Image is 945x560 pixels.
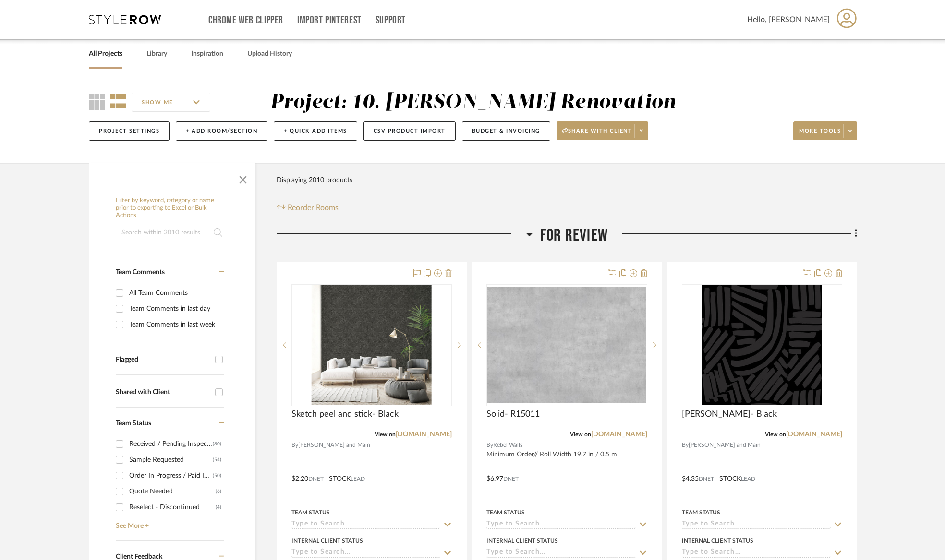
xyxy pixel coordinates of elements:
div: Flagged [116,356,210,364]
div: Received / Pending Inspection [129,436,213,452]
div: Team Status [291,508,330,517]
span: Team Status [116,420,151,427]
button: + Quick Add Items [274,121,357,141]
a: [DOMAIN_NAME] [591,431,647,438]
button: Reorder Rooms [277,202,339,213]
a: Support [376,16,406,24]
button: Close [233,168,253,187]
button: More tools [793,121,857,140]
div: Reselect - Discontinued [129,500,216,515]
div: (6) [216,484,221,499]
span: More tools [799,128,841,142]
span: By [291,441,298,450]
span: By [682,441,689,450]
div: Team Comments in last day [129,301,221,316]
div: (80) [213,436,221,452]
span: Client Feedback [116,553,162,560]
img: Solid- R15011 [487,287,646,403]
img: Sketch peel and stick- Black [312,285,432,405]
span: Reorder Rooms [288,202,339,213]
div: (4) [216,500,221,515]
div: Order In Progress / Paid In Full w/ Freight, No Balance due [129,468,213,483]
input: Type to Search… [486,548,635,558]
span: Solid- R15011 [486,409,540,420]
span: [PERSON_NAME]- Black [682,409,777,420]
a: Library [146,47,167,60]
span: [PERSON_NAME] and Main [689,441,761,450]
span: View on [375,432,396,437]
input: Search within 2010 results [116,223,228,242]
span: Team Comments [116,269,165,276]
div: Team Status [486,508,525,517]
div: Sample Requested [129,452,213,467]
div: Displaying 2010 products [277,171,352,190]
span: For Review [540,225,608,246]
span: Rebel Walls [493,441,522,450]
button: CSV Product Import [363,121,456,141]
div: (50) [213,468,221,483]
button: Project Settings [89,121,170,141]
div: Shared with Client [116,388,210,397]
a: See More + [113,515,224,530]
div: All Team Comments [129,285,221,301]
a: Upload History [247,47,292,60]
a: [DOMAIN_NAME] [396,431,452,438]
span: [PERSON_NAME] and Main [298,441,370,450]
input: Type to Search… [291,520,440,529]
span: Hello, [PERSON_NAME] [747,14,830,25]
input: Type to Search… [486,520,635,529]
button: + Add Room/Section [176,121,267,141]
input: Type to Search… [682,548,831,558]
a: Chrome Web Clipper [208,16,283,24]
span: View on [765,432,786,437]
a: Import Pinterest [297,16,362,24]
div: Internal Client Status [682,537,753,545]
button: Share with client [557,121,649,140]
div: Internal Client Status [291,537,363,545]
span: Share with client [562,128,632,142]
div: Team Status [682,508,720,517]
img: Yuki Abastract- Black [702,285,822,405]
span: View on [570,432,591,437]
input: Type to Search… [291,548,440,558]
div: 0 [292,285,451,406]
div: Quote Needed [129,484,216,499]
div: Team Comments in last week [129,317,221,332]
button: Budget & Invoicing [462,121,550,141]
span: By [486,441,493,450]
h6: Filter by keyword, category or name prior to exporting to Excel or Bulk Actions [116,197,228,220]
div: (54) [213,452,221,467]
div: Internal Client Status [486,537,558,545]
a: All Projects [89,47,122,60]
span: Sketch peel and stick- Black [291,409,399,420]
a: [DOMAIN_NAME] [786,431,842,438]
div: Project: 10. [PERSON_NAME] Renovation [270,93,676,113]
input: Type to Search… [682,520,831,529]
a: Inspiration [191,47,223,60]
